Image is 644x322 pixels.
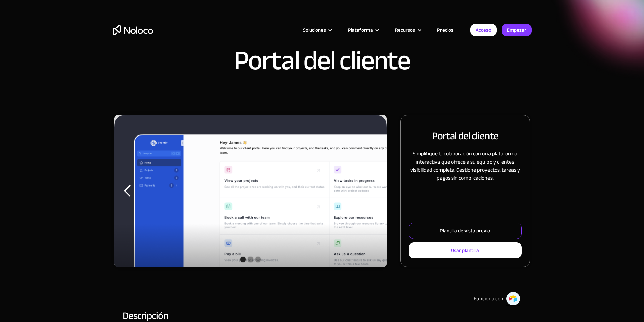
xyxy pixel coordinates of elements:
[476,25,491,35] font: Acceso
[114,115,387,267] div: carrusel
[437,25,453,35] font: Precios
[360,115,387,267] div: siguiente diapositiva
[114,115,141,267] div: diapositiva anterior
[348,25,373,35] font: Plataforma
[410,149,520,183] font: Simplifique la colaboración con una plataforma interactiva que ofrece a su equipo y clientes visi...
[507,25,526,35] font: Empezar
[386,26,429,34] div: Recursos
[506,292,520,306] img: Mesa de aire
[339,26,386,34] div: Plataforma
[502,24,532,36] a: Empezar
[409,242,521,258] a: Usar plantilla
[395,25,415,35] font: Recursos
[409,223,521,239] a: Plantilla de vista previa
[240,257,246,262] div: Mostrar diapositiva 1 de 3
[432,126,498,145] font: Portal del cliente
[451,246,479,255] font: Usar plantilla
[248,257,253,262] div: Mostrar diapositiva 2 de 3
[474,294,503,304] font: Funciona con
[470,24,497,36] a: Acceso
[113,25,153,35] a: hogar
[429,26,462,34] a: Precios
[440,226,490,236] font: Plantilla de vista previa
[114,115,387,267] div: 1 de 3
[255,257,261,262] div: Mostrar diapositiva 3 de 3
[303,25,326,35] font: Soluciones
[294,26,339,34] div: Soluciones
